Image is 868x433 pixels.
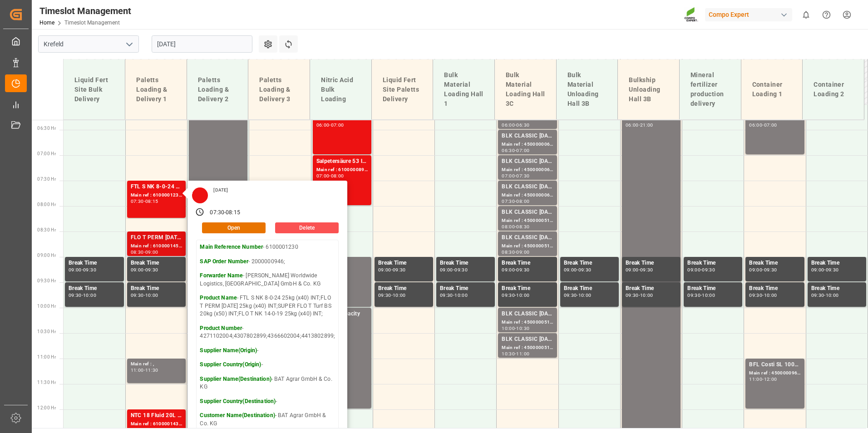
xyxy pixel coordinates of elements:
[824,293,825,297] div: -
[131,368,144,372] div: 11:00
[515,326,516,330] div: -
[210,209,224,217] div: 07:30
[131,268,144,272] div: 09:00
[316,174,330,178] div: 07:00
[144,293,145,297] div: -
[515,148,516,153] div: -
[316,166,368,174] div: Main ref : 6100000892, 2000000902;
[200,294,335,318] p: - FTL S NK 8-0-24 25kg (x40) INT;FLO T PERM [DATE] 25kg (x40) INT;SUPER FLO T Turf BS 20kg (x50) ...
[626,293,639,297] div: 09:30
[749,360,800,369] div: BFL Costi SL 1000L IBC EGY;
[502,352,515,356] div: 10:30
[564,293,577,297] div: 09:30
[502,192,553,199] div: Main ref : 4500000068, 2000000015;
[131,242,182,250] div: Main ref : 6100001459, 2000001182;
[391,268,393,272] div: -
[577,293,578,297] div: -
[331,123,344,127] div: 07:00
[749,259,800,268] div: Break Time
[454,268,468,272] div: 09:30
[69,268,82,272] div: 09:00
[83,293,96,297] div: 10:00
[131,428,144,432] div: 12:00
[502,132,553,141] div: BLK CLASSIC [DATE]+3+TE BULK;
[811,293,824,297] div: 09:30
[329,123,330,127] div: -
[256,72,302,108] div: Paletts Loading & Delivery 3
[83,268,96,272] div: 09:30
[826,268,839,272] div: 09:30
[626,268,639,272] div: 09:00
[515,199,516,203] div: -
[516,293,529,297] div: 10:00
[577,268,578,272] div: -
[749,76,795,103] div: Container Loading 1
[705,8,792,21] div: Compo Expert
[811,284,863,293] div: Break Time
[226,209,240,217] div: 08:15
[200,258,335,266] p: - 2000000946;
[502,268,515,272] div: 09:00
[133,72,179,108] div: Paletts Loading & Delivery 1
[578,293,592,297] div: 10:00
[378,293,391,297] div: 09:30
[69,293,82,297] div: 09:30
[764,123,777,127] div: 07:00
[516,268,529,272] div: 09:30
[145,293,158,297] div: 10:00
[826,293,839,297] div: 10:00
[200,272,243,279] strong: Forwarder Name
[625,72,672,108] div: Bulkship Unloading Hall 3B
[502,242,553,250] div: Main ref : 4500000515, 2000000417;
[131,284,182,293] div: Break Time
[131,199,144,203] div: 07:30
[639,123,640,127] div: -
[749,293,762,297] div: 09:30
[200,376,271,382] strong: Supplier Name(Destination)
[502,310,553,319] div: BLK CLASSIC [DATE]+3+TE BULK;
[502,141,553,148] div: Main ref : 4500000069, 2000000015;
[702,268,715,272] div: 09:30
[69,259,120,268] div: Break Time
[82,268,83,272] div: -
[440,293,453,297] div: 09:30
[502,148,515,153] div: 06:30
[39,20,54,26] a: Home
[816,5,837,25] button: Help Center
[502,284,553,293] div: Break Time
[131,420,182,428] div: Main ref : 6100001435, 2000001227;
[516,250,529,254] div: 09:00
[144,199,145,203] div: -
[515,225,516,229] div: -
[515,352,516,356] div: -
[131,360,182,368] div: Main ref : ,
[37,278,56,283] span: 09:30 Hr
[702,293,715,297] div: 10:00
[762,293,764,297] div: -
[639,268,640,272] div: -
[687,284,739,293] div: Break Time
[37,177,56,182] span: 07:30 Hr
[37,253,56,258] span: 09:00 Hr
[764,377,777,381] div: 12:00
[453,293,454,297] div: -
[454,293,468,297] div: 10:00
[200,361,261,368] strong: Supplier Country(Origin)
[317,72,364,108] div: Nitric Acid Bulk Loading
[131,192,182,199] div: Main ref : 6100001230, 2000000946;
[639,293,640,297] div: -
[516,148,529,153] div: 07:00
[515,174,516,178] div: -
[200,347,335,355] p: -
[131,411,182,420] div: NTC 18 Fluid 20L (x48) DE;BT T NK [DATE] 11%UH 3M 25kg (x40) INT;NTC CLASSIC [DATE] 25kg (x40) DE...
[502,208,553,217] div: BLK CLASSIC [DATE]+3+TE BULK;
[200,412,275,418] strong: Customer Name(Destination)
[200,244,263,250] strong: Main Reference Number
[145,199,158,203] div: 08:15
[564,284,615,293] div: Break Time
[502,174,515,178] div: 07:00
[764,293,777,297] div: 10:00
[687,259,739,268] div: Break Time
[502,166,553,174] div: Main ref : 4500000067, 2000000015;
[145,250,158,254] div: 09:00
